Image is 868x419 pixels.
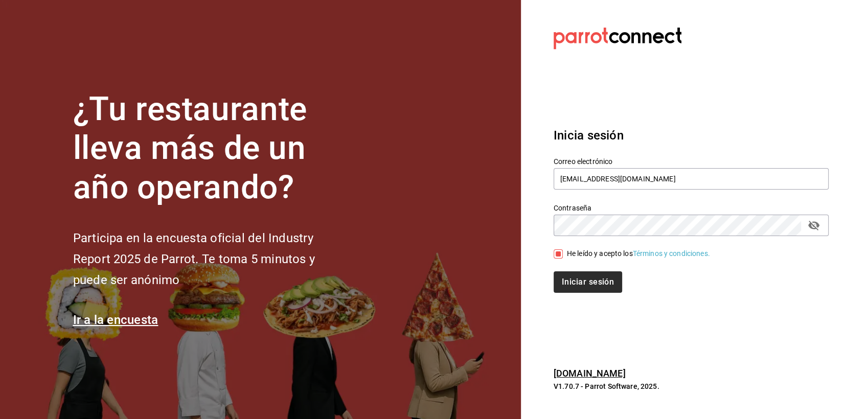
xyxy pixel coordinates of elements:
[805,217,823,234] button: passwordField
[567,248,710,259] div: He leído y acepto los
[554,126,829,145] h3: Inicia sesión
[554,157,829,165] label: Correo electrónico
[73,90,349,207] h1: ¿Tu restaurante lleva más de un año operando?
[554,381,829,391] p: V1.70.7 - Parrot Software, 2025.
[554,271,622,293] button: Iniciar sesión
[554,168,829,190] input: Ingresa tu correo electrónico
[73,313,158,327] a: Ir a la encuesta
[554,368,626,379] a: [DOMAIN_NAME]
[633,249,710,258] a: Términos y condiciones.
[554,204,829,211] label: Contraseña
[73,228,349,290] h2: Participa en la encuesta oficial del Industry Report 2025 de Parrot. Te toma 5 minutos y puede se...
